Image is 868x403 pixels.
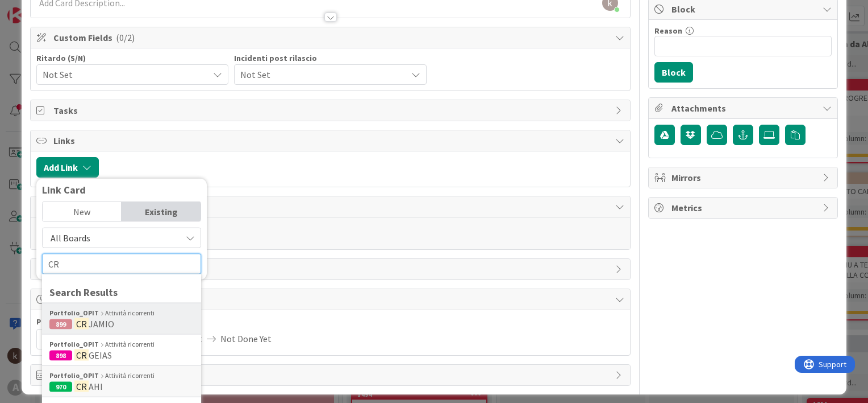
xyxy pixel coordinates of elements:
span: JAMIO [89,318,114,330]
div: Search Results [49,285,194,300]
span: Metrics [671,201,817,215]
div: 899 [49,319,72,330]
span: Exit Criteria [53,368,610,382]
b: Portfolio_OPIT [49,371,99,381]
div: Ritardo (S/N) [36,54,228,62]
span: AHI [89,381,103,392]
span: Custom Fields [53,31,610,44]
div: Link Card [42,184,201,196]
span: Block [671,2,817,16]
mark: CR [74,379,89,394]
span: Not Set [43,67,203,83]
span: GEIAS [89,349,112,361]
div: Attività ricorrenti [49,371,194,381]
div: Existing [122,202,201,221]
span: Mirrors [671,171,817,184]
span: All Boards [51,232,90,244]
mark: CR [74,348,89,363]
span: Links [53,134,610,147]
span: Not Done Yet [220,329,272,348]
button: Block [654,62,693,83]
div: Attività ricorrenti [49,308,194,318]
span: Comments [53,200,610,213]
span: Actual Dates [142,316,272,328]
span: History [53,262,610,276]
span: Tasks [53,104,610,117]
span: Dates [53,293,610,306]
button: Add Link [36,157,99,178]
div: 898 [49,351,72,361]
b: Portfolio_OPIT [49,339,99,349]
label: Reason [654,26,682,36]
div: 970 [49,382,72,392]
div: Incidenti post rilascio [234,54,426,62]
div: New [43,202,122,221]
b: Portfolio_OPIT [49,308,99,318]
input: Search for card by title or ID [42,254,201,274]
div: Attività ricorrenti [49,339,194,349]
span: ( 0/2 ) [116,32,135,43]
span: Planned Dates [36,316,136,328]
span: Not Set [240,67,400,83]
span: Attachments [671,101,817,115]
mark: CR [74,316,89,331]
span: Support [24,2,52,15]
